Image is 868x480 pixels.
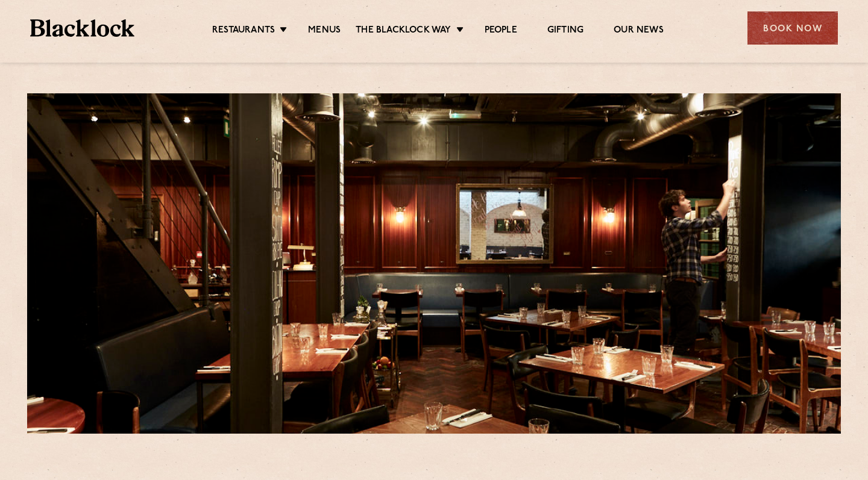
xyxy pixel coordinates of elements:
[308,25,341,38] a: Menus
[614,25,664,38] a: Our News
[30,19,134,37] img: BL_Textured_Logo-footer-cropped.svg
[485,25,517,38] a: People
[356,25,451,38] a: The Blacklock Way
[212,25,275,38] a: Restaurants
[547,25,583,38] a: Gifting
[747,11,838,45] div: Book Now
